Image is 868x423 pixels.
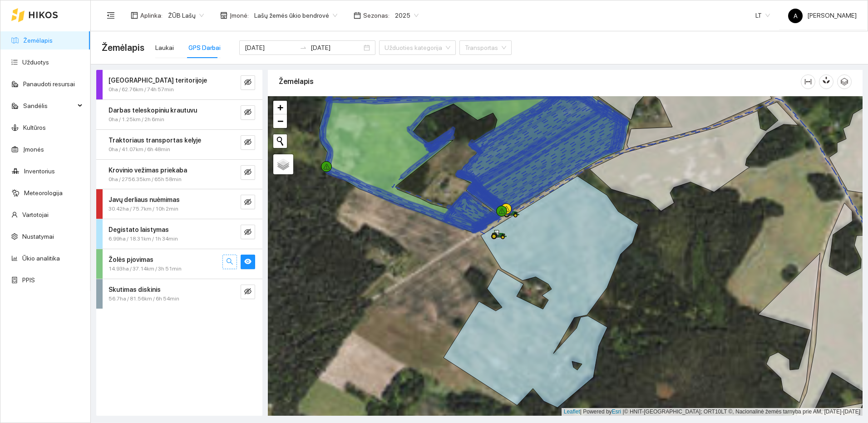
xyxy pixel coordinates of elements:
[155,43,174,53] div: Laukai
[241,75,255,90] button: eye-invisible
[108,196,180,203] strong: Javų derliaus nuėmimas
[102,40,144,55] span: Žemėlapis
[395,9,419,22] span: 2025
[108,256,153,263] strong: Žolės pjovimas
[244,168,252,177] span: eye-invisible
[22,211,49,218] a: Vartotojai
[108,205,178,213] span: 30.42ha / 75.7km / 10h 2min
[96,219,262,249] div: Degistato laistymas6.99ha / 18.31km / 1h 34mineye-invisible
[277,115,283,127] span: −
[222,255,237,269] button: search
[108,115,164,124] span: 0ha / 1.25km / 2h 6min
[300,44,307,51] span: to
[244,288,252,296] span: eye-invisible
[140,10,163,20] span: Aplinka :
[244,108,252,117] span: eye-invisible
[612,408,621,415] a: Esri
[96,249,262,279] div: Žolės pjovimas14.93ha / 37.14km / 3h 51minsearcheye
[300,44,307,51] span: swap-right
[241,225,255,239] button: eye-invisible
[108,235,178,243] span: 6.99ha / 18.31km / 1h 34min
[108,137,201,144] strong: Traktoriaus transportas kelyje
[363,10,390,20] span: Sezonas :
[244,258,252,266] span: eye
[244,198,252,207] span: eye-invisible
[24,167,55,175] a: Inventorius
[22,59,49,66] a: Užduotys
[23,37,53,44] a: Žemėlapis
[108,85,174,94] span: 0ha / 62.76km / 74h 57min
[788,12,857,19] span: [PERSON_NAME]
[96,160,262,189] div: Krovinio vežimas priekaba0ha / 2756.35km / 65h 58mineye-invisible
[220,12,227,19] span: shop
[108,167,187,174] strong: Krovinio vežimas priekaba
[23,146,44,153] a: Įmonės
[168,9,204,22] span: ŽŪB Lašų
[241,255,255,269] button: eye
[273,154,293,174] a: Layers
[562,408,863,416] div: | Powered by © HNIT-[GEOGRAPHIC_DATA]; ORT10LT ©, Nacionalinė žemės tarnyba prie AM, [DATE]-[DATE]
[801,74,815,89] button: column-width
[108,175,182,184] span: 0ha / 2756.35km / 65h 58min
[230,10,249,20] span: Įmonė :
[108,226,169,233] strong: Degistato laistymas
[22,276,35,284] a: PPIS
[241,195,255,209] button: eye-invisible
[241,165,255,180] button: eye-invisible
[188,43,221,53] div: GPS Darbai
[96,100,262,129] div: Darbas teleskopiniu krautuvu0ha / 1.25km / 2h 6mineye-invisible
[794,9,798,23] span: A
[273,134,287,148] button: Initiate a new search
[564,408,580,415] a: Leaflet
[23,97,75,115] span: Sandėlis
[131,12,138,19] span: layout
[96,279,262,309] div: Skutimas diskinis56.7ha / 81.56km / 6h 54mineye-invisible
[108,295,179,303] span: 56.7ha / 81.56km / 6h 54min
[22,233,54,240] a: Nustatymai
[273,114,287,128] a: Zoom out
[23,80,75,88] a: Panaudoti resursai
[107,11,115,20] span: menu-fold
[245,43,296,53] input: Pradžios data
[354,12,361,19] span: calendar
[24,189,63,197] a: Meteorologija
[108,77,207,84] strong: [GEOGRAPHIC_DATA] teritorijoje
[241,285,255,299] button: eye-invisible
[244,79,252,87] span: eye-invisible
[273,101,287,114] a: Zoom in
[226,258,233,266] span: search
[23,124,46,131] a: Kultūros
[96,130,262,159] div: Traktoriaus transportas kelyje0ha / 41.07km / 6h 48mineye-invisible
[241,135,255,150] button: eye-invisible
[277,102,283,113] span: +
[254,9,337,22] span: Lašų žemės ūkio bendrovė
[623,408,624,415] span: |
[108,107,197,114] strong: Darbas teleskopiniu krautuvu
[108,265,182,273] span: 14.93ha / 37.14km / 3h 51min
[241,105,255,120] button: eye-invisible
[96,189,262,219] div: Javų derliaus nuėmimas30.42ha / 75.7km / 10h 2mineye-invisible
[244,138,252,147] span: eye-invisible
[279,69,801,94] div: Žemėlapis
[96,70,262,99] div: [GEOGRAPHIC_DATA] teritorijoje0ha / 62.76km / 74h 57mineye-invisible
[244,228,252,237] span: eye-invisible
[108,286,161,293] strong: Skutimas diskinis
[22,255,60,262] a: Ūkio analitika
[801,78,815,85] span: column-width
[108,145,170,154] span: 0ha / 41.07km / 6h 48min
[102,6,120,25] button: menu-fold
[311,43,362,53] input: Pabaigos data
[755,9,770,22] span: LT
